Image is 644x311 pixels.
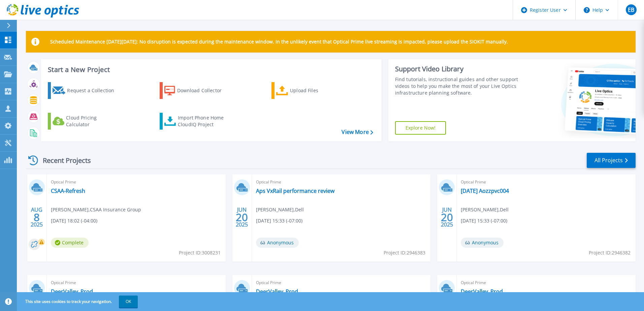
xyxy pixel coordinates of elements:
div: Support Video Library [395,65,521,73]
span: 20 [441,214,453,220]
span: 8 [34,214,40,220]
a: DeerValley_Prod [51,288,93,295]
p: Scheduled Maintenance [DATE][DATE]: No disruption is expected during the maintenance window. In t... [50,39,508,44]
span: EB [628,7,634,12]
h3: Start a New Project [48,66,373,73]
span: This site uses cookies to track your navigation. [19,296,138,308]
span: Optical Prime [256,279,427,286]
div: JUN 2025 [235,205,248,230]
div: Download Collector [177,84,231,97]
span: Optical Prime [461,279,632,286]
div: JUN 2025 [441,205,453,230]
a: Aps VxRail performance review [256,187,334,194]
a: Upload Files [271,82,347,99]
span: Optical Prime [256,178,427,186]
div: Request a Collection [67,84,121,97]
span: [PERSON_NAME] , Dell [461,206,509,213]
span: [DATE] 15:33 (-07:00) [256,217,302,224]
div: Upload Files [290,84,344,97]
div: Find tutorials, instructional guides and other support videos to help you make the most of your L... [395,76,521,96]
span: Optical Prime [461,178,632,186]
span: Project ID: 2946382 [589,249,631,256]
a: CSAA-Refresh [51,187,85,194]
button: OK [119,296,138,308]
span: [DATE] 18:02 (-04:00) [51,217,97,224]
a: Explore Now! [395,121,446,135]
span: [PERSON_NAME] , Dell [256,206,304,213]
span: Complete [51,238,89,248]
span: Project ID: 3008231 [179,249,221,256]
span: 20 [236,214,248,220]
span: [DATE] 15:33 (-07:00) [461,217,507,224]
span: Anonymous [256,238,299,248]
a: All Projects [587,153,636,168]
span: Project ID: 2946383 [384,249,425,256]
div: AUG 2025 [30,205,43,230]
a: View More [342,129,373,135]
span: [PERSON_NAME] , CSAA Insurance Group [51,206,141,213]
a: DeerValley_Prod [256,288,298,295]
a: Download Collector [160,82,235,99]
span: Optical Prime [51,178,222,186]
a: Cloud Pricing Calculator [48,113,123,130]
a: Request a Collection [48,82,123,99]
div: Import Phone Home CloudIQ Project [178,114,230,128]
span: Optical Prime [51,279,222,286]
div: Cloud Pricing Calculator [66,114,120,128]
span: Anonymous [461,238,504,248]
a: DeerValley_Prod [461,288,503,295]
div: Recent Projects [26,152,100,169]
a: [DATE] Aozzpvc004 [461,187,509,194]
